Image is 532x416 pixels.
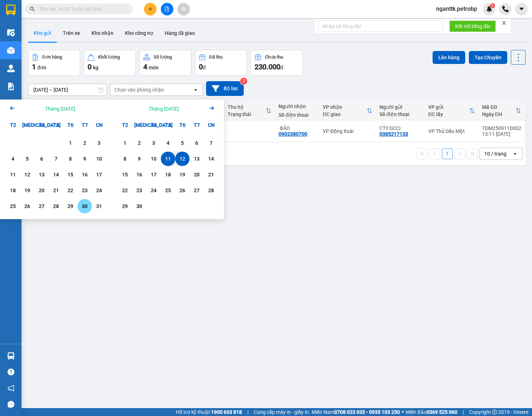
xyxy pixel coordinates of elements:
[132,118,146,132] div: [MEDICAL_DATA]
[51,170,61,179] div: 14
[22,202,32,211] div: 26
[94,139,104,147] div: 3
[34,199,49,213] div: Choose Thứ Tư, tháng 08 27 2025. It's available.
[190,183,204,198] div: Choose Thứ Bảy, tháng 09 27 2025. It's available.
[65,186,75,195] div: 22
[161,136,175,150] div: Choose Thứ Năm, tháng 09 4 2025. It's available.
[177,170,187,179] div: 19
[175,183,190,198] div: Choose Thứ Sáu, tháng 09 26 2025. It's available.
[334,409,400,415] strong: 0708 023 035 - 0935 103 250
[254,408,310,416] span: Cung cấp máy in - giấy in:
[7,29,15,36] img: warehouse-icon
[149,139,159,147] div: 3
[279,131,307,137] div: 0902380700
[161,118,175,132] div: T5
[49,167,63,182] div: Choose Thứ Năm, tháng 08 14 2025. It's available.
[206,81,244,96] button: Bộ lọc
[206,186,216,195] div: 28
[30,6,35,11] span: search
[7,83,15,90] img: solution-icon
[175,136,190,150] div: Choose Thứ Sáu, tháng 09 5 2025. It's available.
[134,186,144,195] div: 23
[6,118,20,132] div: T2
[34,167,49,182] div: Choose Thứ Tư, tháng 08 13 2025. It's available.
[65,154,75,163] div: 8
[406,408,457,416] span: Miền Bắc
[8,104,17,112] svg: Arrow Left
[78,183,92,198] div: Choose Thứ Bảy, tháng 08 23 2025. It's available.
[469,51,507,64] button: Tạo Chuyến
[49,199,63,213] div: Choose Thứ Năm, tháng 08 28 2025. It's available.
[228,111,266,117] div: Trạng thái
[8,369,14,375] span: question-circle
[426,409,457,415] strong: 0369 525 060
[149,65,159,70] span: món
[204,152,218,166] div: Choose Chủ Nhật, tháng 09 14 2025. It's available.
[190,152,204,166] div: Choose Thứ Bảy, tháng 09 13 2025. It's available.
[175,118,190,132] div: T6
[6,167,20,182] div: Choose Thứ Hai, tháng 08 11 2025. It's available.
[204,118,218,132] div: CN
[279,125,316,131] div: ·BẢO
[211,409,242,415] strong: 1900 633 818
[247,408,248,416] span: |
[118,167,132,182] div: Choose Thứ Hai, tháng 09 15 2025. It's available.
[20,167,34,182] div: Choose Thứ Ba, tháng 08 12 2025. It's available.
[37,202,47,211] div: 27
[379,104,421,110] div: Người gửi
[63,183,78,198] div: Choose Thứ Sáu, tháng 08 22 2025. It's available.
[80,139,90,147] div: 2
[206,139,216,147] div: 7
[94,186,104,195] div: 24
[319,101,376,120] th: Toggle SortBy
[34,118,49,132] div: T4
[430,4,483,13] span: nganttk.petrobp
[63,136,78,150] div: Choose Thứ Sáu, tháng 08 1 2025. It's available.
[63,199,78,213] div: Choose Thứ Sáu, tháng 08 29 2025. It's available.
[6,199,20,213] div: Choose Thứ Hai, tháng 08 25 2025. It's available.
[57,24,86,42] button: Trên xe
[181,6,186,11] span: aim
[92,118,106,132] div: CN
[455,22,490,30] span: Kết nối tổng đài
[65,170,75,179] div: 15
[28,50,80,76] button: Đơn hàng1đơn
[22,186,32,195] div: 19
[94,202,104,211] div: 31
[265,55,283,60] div: Chưa thu
[515,3,528,15] button: caret-down
[192,186,202,195] div: 27
[255,63,280,71] span: 230.000
[207,104,216,114] button: Next month.
[402,411,404,413] span: ⚪️
[228,104,266,110] div: Thu hộ
[279,112,316,118] div: Số điện thoại
[120,202,130,211] div: 29
[144,3,157,15] button: plus
[206,170,216,179] div: 21
[134,154,144,163] div: 9
[433,51,465,64] button: Lên hàng
[190,136,204,150] div: Choose Thứ Bảy, tháng 09 6 2025. It's available.
[32,63,36,71] span: 1
[37,65,46,70] span: đơn
[149,154,159,163] div: 10
[323,111,367,117] div: ĐC giao
[192,139,202,147] div: 6
[28,24,57,42] button: Kho gửi
[20,183,34,198] div: Choose Thứ Ba, tháng 08 19 2025. It's available.
[139,50,191,76] button: Số lượng4món
[45,105,75,112] div: Tháng [DATE]
[120,170,130,179] div: 15
[78,199,92,213] div: Choose Thứ Bảy, tháng 08 30 2025. It's available.
[120,186,130,195] div: 22
[312,408,400,416] span: Miền Nam
[146,152,161,166] div: Choose Thứ Tư, tháng 09 10 2025. It's available.
[34,152,49,166] div: Choose Thứ Tư, tháng 08 6 2025. It's available.
[132,167,146,182] div: Choose Thứ Ba, tháng 09 16 2025. It's available.
[177,154,187,163] div: 12
[428,104,469,110] div: VP gửi
[134,202,144,211] div: 30
[161,152,175,166] div: Selected start date. Thứ Năm, tháng 09 11 2025. It's available.
[482,111,515,117] div: Ngày ĐH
